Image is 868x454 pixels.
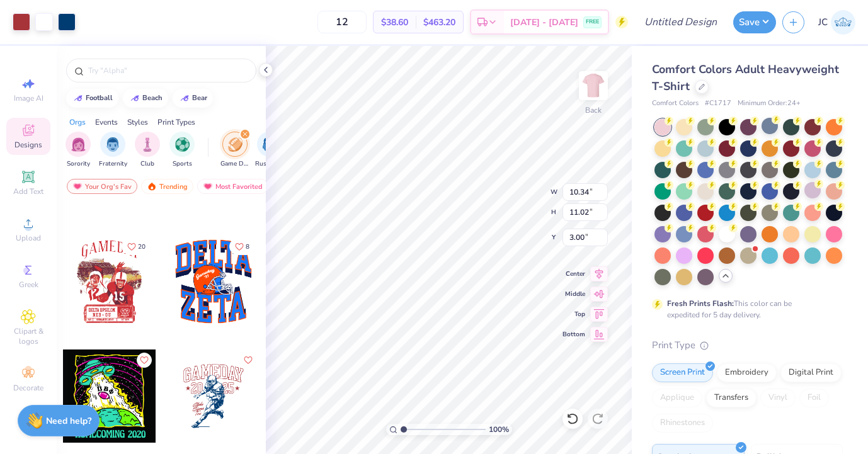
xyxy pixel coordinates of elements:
img: trend_line.gif [130,94,140,102]
button: filter button [255,132,284,169]
div: Trending [141,179,193,194]
img: most_fav.gif [72,182,83,191]
img: Back [581,73,606,98]
div: football [86,94,113,101]
img: trend_line.gif [73,94,83,102]
span: Decorate [13,383,43,393]
img: Club Image [140,137,154,152]
div: Applique [652,389,702,407]
button: beach [123,89,168,108]
div: Digital Print [780,363,842,382]
img: trend_line.gif [180,94,190,102]
div: beach [142,94,163,101]
button: filter button [220,132,249,169]
div: Print Type [652,338,843,353]
span: FREE [586,18,599,26]
div: filter for Sports [169,132,195,169]
button: Like [122,238,151,255]
div: Back [585,105,602,116]
span: # C1717 [705,98,731,109]
div: Embroidery [717,363,777,382]
span: 100 % [489,424,509,435]
span: 8 [246,244,249,250]
span: Upload [16,233,41,243]
button: filter button [99,132,127,169]
span: Club [140,159,154,169]
div: Foil [799,389,829,407]
button: Like [137,353,152,368]
strong: Fresh Prints Flash: [667,298,734,309]
div: filter for Game Day [220,132,249,169]
span: $38.60 [381,16,408,29]
span: Comfort Colors Adult Heavyweight T-Shirt [652,62,839,94]
button: Save [733,11,776,33]
div: Rhinestones [652,414,713,433]
div: filter for Fraternity [99,132,127,169]
img: Game Day Image [228,137,243,152]
input: Try "Alpha" [87,64,248,77]
div: Events [95,116,118,128]
input: – – [317,11,367,33]
span: JC [818,15,828,30]
span: Rush & Bid [255,159,284,169]
button: Like [229,238,255,255]
span: Image AI [14,93,43,103]
span: Middle [562,290,585,298]
div: bear [192,94,207,101]
img: Rush & Bid Image [263,137,277,152]
span: Minimum Order: 24 + [738,98,801,109]
div: filter for Rush & Bid [255,132,284,169]
div: Your Org's Fav [67,179,137,194]
span: $463.20 [423,16,455,29]
span: Game Day [220,159,249,169]
div: Most Favorited [197,179,268,194]
div: filter for Club [135,132,160,169]
span: Sorority [67,159,90,169]
span: Greek [19,280,38,290]
span: Top [562,310,585,319]
button: filter button [135,132,160,169]
div: This color can be expedited for 5 day delivery. [667,298,822,321]
span: Designs [14,140,42,150]
img: trending.gif [147,182,157,191]
img: Sorority Image [71,137,86,152]
button: bear [173,89,213,108]
a: JC [818,10,855,35]
button: filter button [169,132,195,169]
div: Print Types [157,116,195,128]
img: Julia Costello [831,10,855,35]
span: Center [562,270,585,278]
div: Vinyl [760,389,796,407]
strong: Need help? [46,415,91,427]
span: Fraternity [99,159,127,169]
div: filter for Sorority [66,132,91,169]
span: Sports [173,159,192,169]
div: Styles [127,116,148,128]
div: Screen Print [652,363,713,382]
span: Add Text [13,186,43,196]
img: Sports Image [175,137,190,152]
div: Orgs [69,116,86,128]
span: Clipart & logos [6,326,50,346]
div: Transfers [706,389,757,407]
button: filter button [66,132,91,169]
span: [DATE] - [DATE] [510,16,578,29]
img: most_fav.gif [203,182,213,191]
span: Bottom [562,330,585,339]
span: Comfort Colors [652,98,699,109]
button: Like [241,353,256,368]
button: football [66,89,118,108]
img: Fraternity Image [106,137,120,152]
span: 20 [138,244,146,250]
input: Untitled Design [634,9,727,35]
